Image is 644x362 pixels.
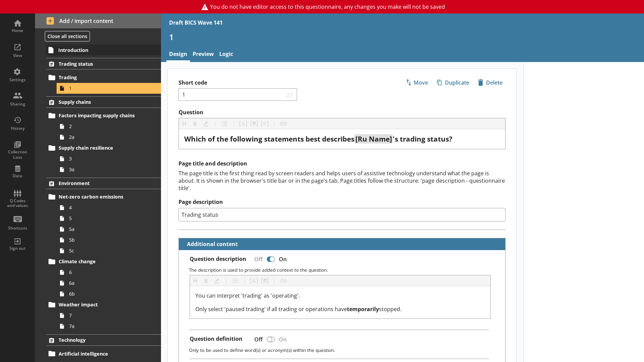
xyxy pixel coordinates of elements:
[35,178,161,332] li: EnvironmentNet-zero carbon emissions455a5b5cClimate change66a6bWeather impact77a
[49,299,161,332] li: Weather impact77a
[49,72,161,94] li: Trading1
[46,178,161,189] a: Environment
[69,123,144,129] span: 2
[59,74,141,81] span: Trading
[6,149,29,160] div: Collection Lists
[57,213,161,224] a: 5
[69,247,144,254] span: 5c
[69,323,144,329] span: 7a
[169,32,636,42] h1: 1
[69,291,144,297] span: 6b
[190,48,217,62] a: Preview
[59,258,141,265] span: Climate change
[49,256,161,299] li: Climate change66a6b
[179,79,342,86] label: Short code
[379,305,401,313] span: stopped.
[6,53,29,58] div: View
[184,134,500,144] div: Question
[57,121,161,132] a: 2
[46,334,161,346] a: Technology
[434,77,472,88] span: Duplicate
[59,145,141,151] span: Supply chain resilience
[195,292,300,299] span: You can interpret 'trading' as 'operating'.
[46,348,161,359] a: Artificial intelligence
[69,269,144,275] span: 6
[69,280,144,286] span: 6a
[69,226,144,232] span: 5a
[57,321,161,332] a: 7a
[179,199,506,206] label: Page description
[35,13,161,28] button: Add / import content
[57,278,161,289] a: 6a
[49,143,161,175] li: Supply chain resilience33a
[285,91,294,98] span: 23
[57,202,161,213] a: 4
[45,31,90,41] button: Close all sections
[195,305,347,313] span: Only select 'paused trading' if all trading or operations have
[6,28,29,33] div: Home
[59,301,141,308] span: Weather impact
[35,96,161,175] li: Supply chainsFactors impacting supply chains22aSupply chain resilience33a
[69,204,144,211] span: 4
[35,58,161,93] li: Trading statusTrading1
[58,47,141,53] span: Introduction
[46,44,161,55] a: Introduction
[46,299,161,310] a: Weather impact
[46,143,161,153] a: Supply chain resilience
[69,166,144,173] span: 3a
[189,267,500,273] p: The description is used to provide added context to the question.
[46,191,161,202] a: Net-zero carbon emissions
[46,110,161,121] a: Factors impacting supply chains
[6,225,29,231] div: Shortcuts
[59,180,141,186] span: Environment
[46,256,161,267] a: Climate change
[6,246,29,251] div: Sign out
[57,310,161,321] a: 7
[184,134,354,144] span: Which of the following statements best describes
[182,238,239,250] button: Additional content
[46,58,161,69] a: Trading status
[190,335,243,342] label: Question definition
[347,305,379,313] span: temporarily
[57,267,161,278] a: 6
[6,101,29,107] div: Sharing
[46,17,150,25] span: Add / import content
[69,215,144,221] span: 5
[49,110,161,143] li: Factors impacting supply chains22a
[57,83,161,94] a: 1
[179,170,506,192] div: The page title is the first thing read by screen readers and helps users of assistive technology ...
[355,134,392,144] span: [Ru Name]
[59,351,141,357] span: Artificial intelligence
[166,48,190,62] a: Design
[434,77,472,88] button: Duplicate
[59,112,141,119] span: Factors impacting supply chains
[46,72,161,83] a: Trading
[217,48,236,62] a: Logic
[249,333,265,345] div: Off
[276,253,292,265] div: On
[59,193,141,200] span: Net-zero carbon emissions
[59,99,141,105] span: Supply chains
[69,312,144,319] span: 7
[69,155,144,162] span: 3
[59,337,141,343] span: Technology
[249,253,265,265] div: Off
[6,173,29,179] div: Data
[57,132,161,143] a: 2a
[57,164,161,175] a: 3a
[475,77,505,88] span: Delete
[57,224,161,235] a: 5a
[475,77,506,88] button: Delete
[57,153,161,164] a: 3
[69,85,144,91] span: 1
[6,126,29,131] div: History
[69,237,144,243] span: 5b
[189,347,500,353] p: Only to be used to define word(s) or acronym(s) within the question.
[6,199,29,208] div: Q Codes and values
[46,96,161,108] a: Supply chains
[57,245,161,256] a: 5c
[57,235,161,245] a: 5b
[6,77,29,83] div: Settings
[190,255,246,263] label: Question description
[57,289,161,299] a: 6b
